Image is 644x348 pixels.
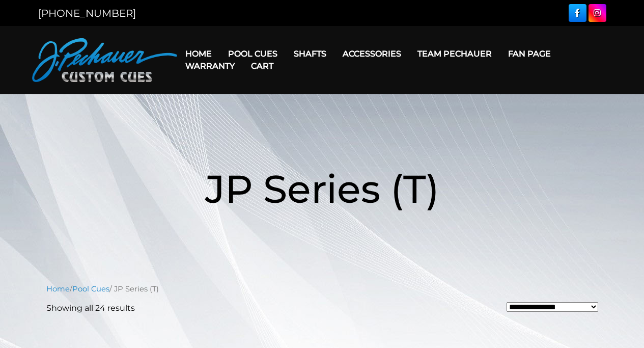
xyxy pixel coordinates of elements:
[286,41,334,67] a: Shafts
[205,165,439,212] span: JP Series (T)
[46,283,598,295] nav: Breadcrumb
[334,41,409,67] a: Accessories
[507,302,598,312] select: Shop order
[38,7,136,19] a: [PHONE_NUMBER]
[32,38,177,82] img: Pechauer Custom Cues
[409,41,500,67] a: Team Pechauer
[46,302,135,314] p: Showing all 24 results
[220,41,286,67] a: Pool Cues
[72,284,109,293] a: Pool Cues
[177,53,243,79] a: Warranty
[243,53,282,79] a: Cart
[46,284,70,293] a: Home
[177,41,220,67] a: Home
[500,41,559,67] a: Fan Page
